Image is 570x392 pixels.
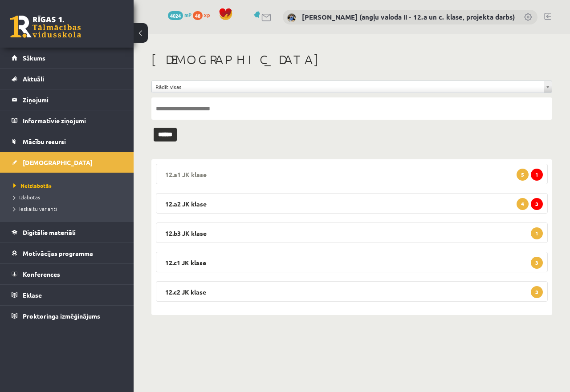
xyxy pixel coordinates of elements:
a: Proktoringa izmēģinājums [12,306,122,326]
a: [PERSON_NAME] (angļu valoda II - 12.a un c. klase, projekta darbs) [302,12,515,21]
span: 3 [531,198,543,210]
h1: [DEMOGRAPHIC_DATA] [151,52,552,67]
legend: 12.c1 JK klase [156,252,548,272]
span: xp [204,11,210,18]
img: Katrīne Laizāne (angļu valoda II - 12.a un c. klase, projekta darbs) [287,13,296,22]
a: Mācību resursi [12,131,122,152]
a: Konferences [12,264,122,284]
span: Eklase [23,291,42,299]
a: Aktuāli [12,69,122,89]
legend: 12.a2 JK klase [156,193,548,214]
span: 5 [517,169,529,181]
span: 1 [531,227,543,239]
span: Motivācijas programma [23,249,93,257]
span: Konferences [23,270,60,278]
span: Sākums [23,54,45,62]
a: Rīgas 1. Tālmācības vidusskola [10,16,81,38]
span: Digitālie materiāli [23,228,76,236]
a: 4024 mP [168,11,191,18]
a: Informatīvie ziņojumi [12,110,122,131]
span: Rādīt visas [155,81,540,93]
span: 1 [531,169,543,181]
span: 3 [531,286,543,298]
a: Sākums [12,48,122,68]
a: [DEMOGRAPHIC_DATA] [12,152,122,173]
span: Izlabotās [13,194,40,201]
span: Neizlabotās [13,182,52,189]
a: Ieskaišu varianti [13,205,125,213]
a: Rādīt visas [152,81,552,93]
legend: Informatīvie ziņojumi [23,110,122,131]
span: 48 [193,11,203,20]
a: Ziņojumi [12,89,122,110]
span: Proktoringa izmēģinājums [23,312,100,320]
a: Izlabotās [13,193,125,201]
span: Ieskaišu varianti [13,205,57,212]
span: [DEMOGRAPHIC_DATA] [23,158,93,166]
legend: Ziņojumi [23,89,122,110]
legend: 12.a1 JK klase [156,164,548,184]
span: 4024 [168,11,183,20]
a: Digitālie materiāli [12,222,122,242]
span: mP [184,11,191,18]
span: 4 [517,198,529,210]
legend: 12.c2 JK klase [156,281,548,302]
span: Mācību resursi [23,137,66,145]
legend: 12.b3 JK klase [156,222,548,243]
a: Motivācijas programma [12,243,122,263]
span: Aktuāli [23,75,44,83]
a: Neizlabotās [13,182,125,190]
span: 3 [531,257,543,269]
a: 48 xp [193,11,214,18]
a: Eklase [12,285,122,305]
